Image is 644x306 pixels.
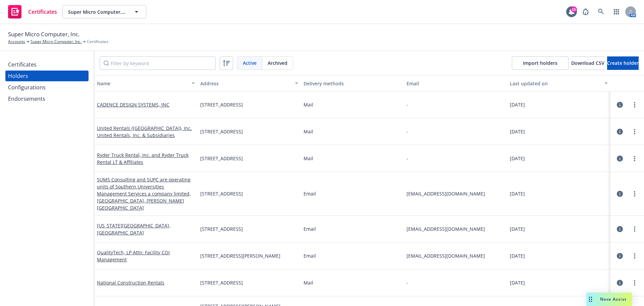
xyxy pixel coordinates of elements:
div: [DATE] [510,128,608,135]
span: Super Micro Computer, Inc. [68,8,126,15]
input: Filter by keyword [100,56,216,70]
button: Nova Assist [586,293,632,306]
div: Holders [8,71,28,81]
span: Certificates [28,9,57,14]
span: Active [243,59,257,67]
a: more [631,225,639,233]
a: [US_STATE][GEOGRAPHIC_DATA], [GEOGRAPHIC_DATA] [97,222,170,236]
div: [DATE] [510,252,608,259]
span: Super Micro Computer, Inc. [8,30,79,39]
div: [DATE] [510,190,608,197]
button: Delivery methods [301,75,404,91]
a: more [631,128,639,136]
div: Name [97,80,187,87]
a: Import holders [512,56,569,70]
a: more [631,279,639,287]
div: Drag to move [586,293,595,306]
a: CADENCE DESIGN SYSTEMS, INC [97,101,169,108]
div: Email [304,252,401,259]
button: Email [404,75,507,91]
a: more [631,101,639,109]
a: more [631,155,639,163]
div: Email [407,80,504,87]
div: Mail [304,155,401,162]
div: Email [304,225,401,232]
span: Import holders [523,60,557,66]
span: [STREET_ADDRESS] [200,225,243,232]
div: Last updated on [510,80,600,87]
div: Mail [304,279,401,286]
div: Email [304,190,401,197]
a: QualityTech, LP Attn: Facility COI Management [97,249,170,263]
a: more [631,190,639,198]
div: [DATE] [510,225,608,232]
a: Certificates [5,2,60,21]
div: - [407,101,408,108]
div: [DATE] [510,101,608,108]
div: - [407,155,408,162]
div: Address [200,80,291,87]
button: Download CSV [571,56,604,70]
a: more [631,252,639,260]
div: Configurations [8,82,46,93]
div: - [407,128,408,135]
a: Switch app [610,5,623,18]
span: [STREET_ADDRESS] [200,190,243,197]
span: Nova Assist [600,296,627,302]
a: Holders [5,71,89,81]
div: [DATE] [510,279,608,286]
div: Mail [304,101,401,108]
div: [DATE] [510,155,608,162]
a: Endorsements [5,93,89,104]
span: Archived [268,59,287,67]
a: Report a Bug [579,5,592,18]
div: 15 [571,6,577,12]
div: - [407,279,408,286]
a: Certificates [5,59,89,70]
div: Delivery methods [304,80,401,87]
a: Ryder Truck Rental, Inc. and Ryder Truck Rental LT & Affiliates [97,152,189,165]
span: [EMAIL_ADDRESS][DOMAIN_NAME] [407,252,504,259]
span: Create holder [607,60,639,66]
div: Mail [304,128,401,135]
span: [EMAIL_ADDRESS][DOMAIN_NAME] [407,225,504,232]
span: [STREET_ADDRESS] [200,128,243,135]
div: Certificates [8,59,37,70]
button: Create holder [607,56,639,70]
span: [STREET_ADDRESS] [200,155,243,162]
a: Accounts [8,39,25,45]
span: Download CSV [571,60,604,66]
a: Search [594,5,608,18]
a: Configurations [5,82,89,93]
a: United Rentals ([GEOGRAPHIC_DATA]), Inc. United Rentals, Inc. & Subsidiaries [97,125,192,138]
button: Last updated on [507,75,610,91]
div: Endorsements [8,93,45,104]
span: Certificates [87,39,108,45]
a: National Construction Rentals [97,279,164,286]
a: Super Micro Computer, Inc. [31,39,82,45]
span: [STREET_ADDRESS] [200,101,243,108]
a: SUMS Consulting and SUPC are operating units of Southern Universities Management Services a compa... [97,176,191,211]
button: Name [94,75,198,91]
span: [STREET_ADDRESS][PERSON_NAME] [200,252,280,259]
button: Address [198,75,301,91]
button: Super Micro Computer, Inc. [62,5,146,18]
span: [STREET_ADDRESS] [200,279,243,286]
span: [EMAIL_ADDRESS][DOMAIN_NAME] [407,190,504,197]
